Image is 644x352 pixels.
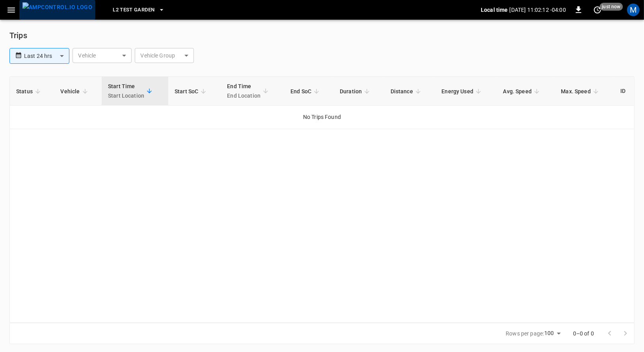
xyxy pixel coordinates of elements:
div: End Time [227,82,261,100]
span: Start TimeStart Location [108,82,154,100]
button: set refresh interval [591,4,604,16]
td: No Trips Found [10,106,634,129]
p: End Location [227,91,261,100]
img: ampcontrol.io logo [22,2,92,12]
div: 100 [544,328,563,339]
span: Vehicle [60,87,90,96]
div: profile-icon [627,4,640,16]
span: Max. Speed [561,87,601,96]
span: End TimeEnd Location [227,82,271,100]
span: End SoC [290,87,322,96]
th: ID [614,77,634,106]
span: Start SoC [175,87,208,96]
p: [DATE] 11:02:12 -04:00 [510,6,566,14]
p: Start Location [108,91,144,100]
p: 0–0 of 0 [573,330,594,337]
span: Status [16,87,43,96]
span: Duration [340,87,372,96]
span: Distance [391,87,423,96]
h6: Trips [9,29,635,42]
div: Start Time [108,82,144,100]
p: Local time [481,6,508,14]
span: just now [600,3,623,11]
div: Last 24 hrs [24,48,69,63]
span: L2 Test Garden [113,6,154,15]
span: Avg. Speed [503,87,542,96]
span: Energy Used [441,87,484,96]
button: L2 Test Garden [110,2,168,18]
p: Rows per page: [506,330,544,337]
